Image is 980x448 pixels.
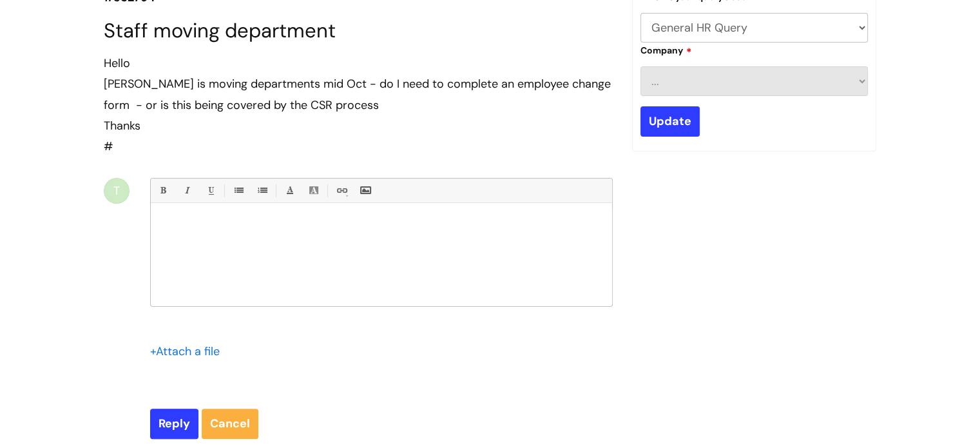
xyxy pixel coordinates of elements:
a: • Unordered List (Ctrl-Shift-7) [230,182,246,199]
label: Company [640,43,692,56]
a: Underline(Ctrl-U) [202,182,218,199]
a: Insert Image... [357,182,373,199]
div: Attach a file [150,341,227,362]
input: Update [640,106,700,136]
a: Back Color [305,182,322,199]
div: T [104,178,130,204]
a: Bold (Ctrl-B) [155,182,171,199]
a: Font Color [282,182,298,199]
a: Link [333,182,349,199]
a: Italic (Ctrl-I) [178,182,195,199]
a: Cancel [202,409,258,438]
div: # [104,53,613,157]
div: [PERSON_NAME] is moving departments mid Oct - do I need to complete an employee change form - or ... [104,73,613,115]
h1: Staff moving department [104,19,613,43]
input: Reply [150,409,198,438]
div: Thanks [104,115,613,136]
a: 1. Ordered List (Ctrl-Shift-8) [254,182,270,199]
div: Hello [104,53,613,73]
